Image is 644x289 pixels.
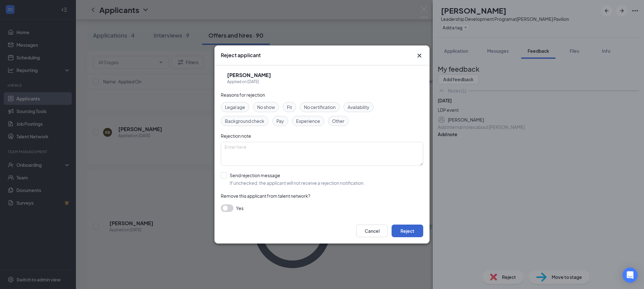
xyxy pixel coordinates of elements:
[332,117,344,124] span: Other
[296,117,320,124] span: Experience
[257,104,275,111] span: No show
[221,193,310,199] span: Remove this applicant from talent network?
[276,117,284,124] span: Pay
[227,79,271,85] div: Applied on [DATE]
[304,104,336,111] span: No certification
[225,104,245,111] span: Legal age
[287,104,292,111] span: Fit
[236,204,244,212] span: Yes
[416,52,423,59] button: Close
[622,268,638,283] div: Open Intercom Messenger
[227,72,271,79] h5: [PERSON_NAME]
[225,117,264,124] span: Background check
[221,52,261,59] h3: Reject applicant
[221,133,251,139] span: Rejection note
[221,92,265,98] span: Reasons for rejection
[356,225,388,237] button: Cancel
[348,104,369,111] span: Availability
[416,52,423,59] svg: Cross
[392,225,423,237] button: Reject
